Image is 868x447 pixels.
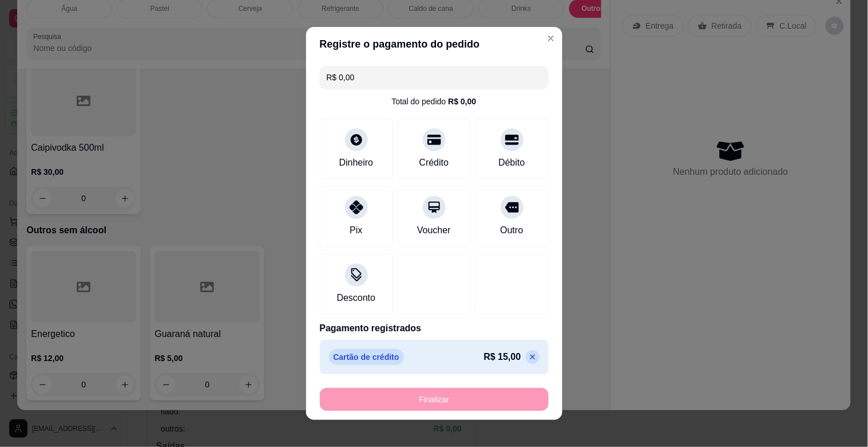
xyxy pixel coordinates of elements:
p: Pagamento registrados [320,321,549,335]
div: Pix [350,223,362,237]
div: Crédito [419,156,449,170]
div: Desconto [337,291,376,305]
div: Outro [500,223,523,237]
p: Cartão de crédito [329,349,404,365]
p: R$ 15,00 [484,350,521,364]
input: Ex.: hambúrguer de cordeiro [327,66,542,89]
div: Dinheiro [339,156,374,170]
div: R$ 0,00 [448,96,476,107]
div: Débito [498,156,525,170]
div: Voucher [417,223,451,237]
header: Registre o pagamento do pedido [306,27,562,61]
button: Close [542,29,560,48]
div: Total do pedido [391,96,476,107]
